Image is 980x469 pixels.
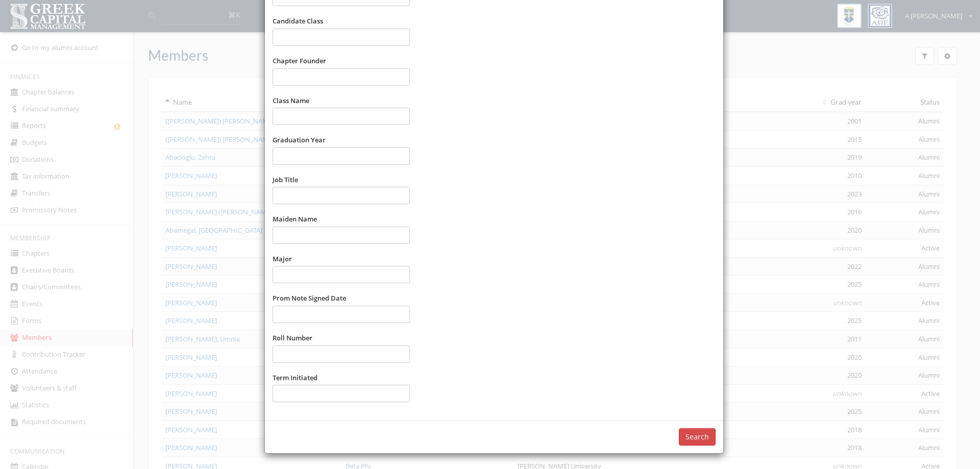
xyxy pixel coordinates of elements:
[273,56,326,66] label: Chapter Founder
[273,214,317,224] label: Maiden Name
[273,135,326,145] label: Graduation Year
[273,175,298,185] label: Job Title
[273,333,312,343] label: Roll Number
[273,373,317,383] label: Term Initiated
[679,428,716,446] button: Search
[273,96,309,106] label: Class Name
[273,16,323,26] label: Candidate Class
[273,293,346,303] label: Prom Note Signed Date
[273,254,292,264] label: Major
